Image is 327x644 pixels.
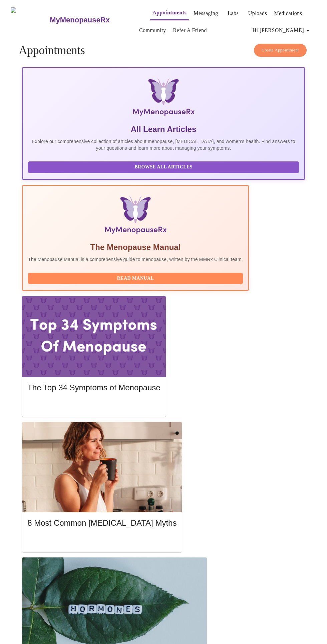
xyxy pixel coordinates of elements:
h4: Appointments [19,44,308,57]
button: Uploads [246,7,270,20]
button: Create Appointment [254,44,307,57]
h3: MyMenopauseRx [50,16,110,24]
button: Browse All Articles [28,161,299,173]
button: Messaging [191,7,221,20]
button: Labs [223,7,244,20]
h5: The Top 34 Symptoms of Menopause [27,382,160,393]
button: Appointments [150,6,189,20]
a: MyMenopauseRx [49,8,136,32]
a: Uploads [248,9,267,18]
p: Explore our comprehensive collection of articles about menopause, [MEDICAL_DATA], and women's hea... [28,138,299,151]
a: Community [139,26,166,35]
a: Browse All Articles [28,164,301,169]
a: Appointments [152,8,187,17]
a: Labs [228,9,239,18]
img: Menopause Manual [62,197,209,237]
h5: The Menopause Manual [28,242,243,253]
p: The Menopause Manual is a comprehensive guide to menopause, written by the MMRx Clinical team. [28,256,243,263]
img: MyMenopauseRx Logo [71,79,257,119]
h5: 8 Most Common [MEDICAL_DATA] Myths [27,518,177,528]
span: Create Appointment [262,46,299,54]
button: Refer a Friend [170,24,210,37]
h5: All Learn Articles [28,124,299,135]
button: Hi [PERSON_NAME] [250,24,315,37]
a: Read Manual [28,275,245,281]
a: Read More [27,402,162,407]
a: Refer a Friend [173,26,207,35]
span: Hi [PERSON_NAME] [253,26,312,35]
img: MyMenopauseRx Logo [11,7,49,32]
button: Read More [27,399,160,411]
span: Browse All Articles [35,163,292,171]
button: Medications [271,7,305,20]
span: Read More [34,536,170,544]
span: Read More [34,401,153,409]
span: Read Manual [35,274,236,283]
a: Read More [27,537,178,542]
a: Medications [274,9,302,18]
button: Read More [27,534,177,546]
a: Messaging [194,9,218,18]
button: Read Manual [28,273,243,284]
button: Community [136,24,169,37]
